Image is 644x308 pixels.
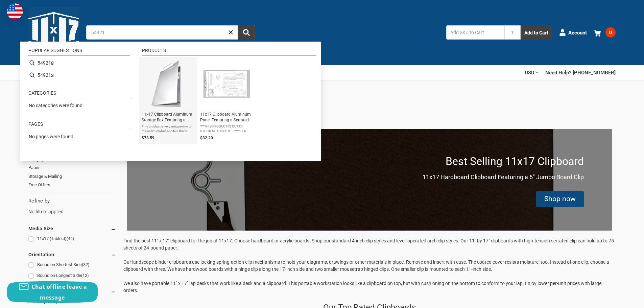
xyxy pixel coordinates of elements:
p: Best Selling 11x17 Clipboard [446,153,584,169]
a: Bound on Shortest Side [28,260,116,269]
li: 549218 [26,57,133,69]
div: Instant Search Results [20,42,321,161]
span: 11x17 Clipboard Aluminum Storage Box Featuring a High Capacity Clip [142,112,195,123]
p: 11x17 Hardboard Clipboard Featuring a 6" Jumbo Board Clip [423,172,584,182]
a: 11x17 Clipboard Aluminum Panel Featuring a Serrated Low Profile Clip11x17 Clipboard Aluminum Pane... [200,60,253,141]
iframe: Google Customer Reviews [588,290,644,308]
img: 11x17 Clipboard Aluminum Storage Box Featuring a High Capacity Clip [151,60,186,109]
span: No pages were found [29,134,73,139]
li: Products [142,48,316,55]
a: Storage & Mailing [28,172,116,181]
img: 11x17.com [28,7,79,58]
span: ***THIS PRODUCT IS OUT OF STOCK AT THIS TIME- ****ETA [DATE] or sooner.*** This product is very u... [200,124,253,134]
li: Categories [28,91,130,98]
h5: Refine by [28,197,116,205]
span: Find the best 11" x 17" clipboard for the job at 11x17. Choose hardboard or acrylic boards. Shop ... [123,238,614,251]
li: 11x17 Clipboard Aluminum Storage Box Featuring a High Capacity Clip [139,57,197,144]
span: (44) [67,236,74,241]
b: 8 [51,60,54,67]
div: Shop now [536,191,584,207]
span: Account [568,29,587,37]
a: Free Offers [28,181,116,189]
span: (30) [50,299,58,304]
span: No categories were found [29,103,82,108]
span: This product is very unique due to the antimicrobial additive that's added to effectively reduce ... [142,124,195,134]
a: Bound on Longest Side [28,271,116,280]
span: 11x17 Clipboard Aluminum Panel Featuring a Serrated Low Profile Clip [200,112,253,123]
h5: Orientation [28,251,116,259]
a: Account [559,24,587,41]
button: Add to Cart [521,25,552,40]
span: Our landscape binder clipboards use locking spring-action clip mechanisms to hold your diagrams, ... [123,259,609,272]
a: 0 [594,24,616,41]
li: Popular suggestions [28,48,130,55]
li: 11x17 Clipboard Aluminum Panel Featuring a Serrated Low Profile Clip [197,57,256,144]
input: Search by keyword, brand or SKU [86,25,255,40]
span: We also have portable 11" x 17" lap desks that work like a desk and a clipboard. This portable wo... [123,281,601,293]
span: Chat offline leave a message [31,283,87,301]
span: $32.20 [200,135,213,140]
b: 3 [51,72,54,79]
img: duty and tax information for United States [7,3,23,20]
a: 11x17 (Tabloid) [28,234,116,243]
button: Chat offline leave a message [7,281,98,303]
span: (32) [82,262,90,267]
a: Need Help? [PHONE_NUMBER] [545,65,616,80]
span: $73.59 [142,135,154,140]
a: Close [227,29,234,36]
span: (12) [81,273,89,278]
div: Shop now [544,194,576,205]
img: 11x17 Clipboard Aluminum Panel Featuring a Serrated Low Profile Clip [202,60,251,109]
h5: Media Size [28,224,116,233]
a: USD [525,65,538,80]
li: Pages [28,122,130,129]
a: Paper [28,163,116,172]
li: 549213 [26,69,133,81]
span: 0 [605,27,616,38]
input: Add SKU to Cart [446,25,504,40]
div: No filters applied [28,197,116,215]
a: 11x17 Clipboard Aluminum Storage Box Featuring a High Capacity Clip11x17 Clipboard Aluminum Stora... [142,60,195,141]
